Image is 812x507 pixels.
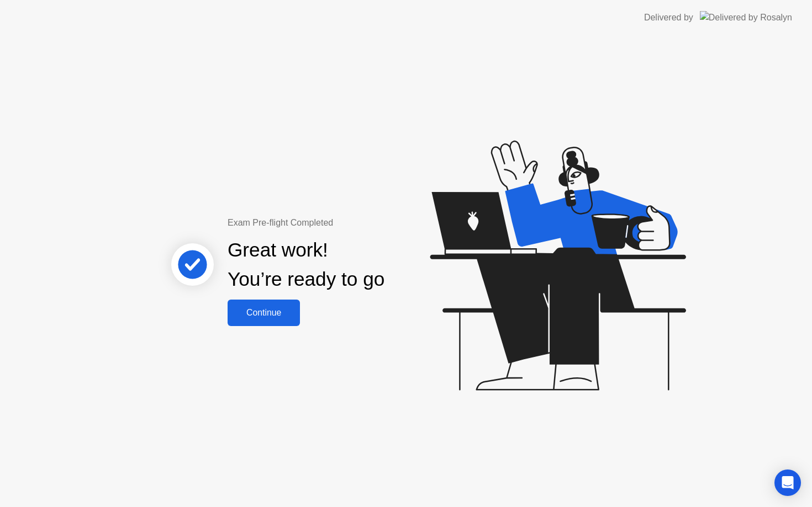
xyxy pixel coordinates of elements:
[228,300,300,326] button: Continue
[644,11,693,24] div: Delivered by
[774,469,801,496] div: Open Intercom Messenger
[228,216,456,230] div: Exam Pre-flight Completed
[700,11,792,24] img: Delivered by Rosalyn
[231,308,297,318] div: Continue
[228,236,384,294] div: Great work! You’re ready to go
